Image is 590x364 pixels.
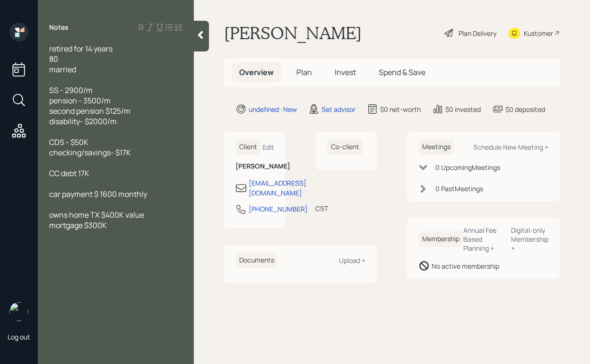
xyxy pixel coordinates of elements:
[459,28,496,38] div: Plan Delivery
[335,67,356,77] span: Invest
[49,95,111,106] span: pension - 3500/m
[435,162,500,172] div: 0 Upcoming Meeting s
[379,67,425,77] span: Spend & Save
[49,168,89,178] span: CC debt 17K
[463,226,503,253] div: Annual Fee Based Planning +
[249,104,297,114] div: undefined · New
[262,143,274,152] div: Edit
[296,67,312,77] span: Plan
[249,204,308,214] div: [PHONE_NUMBER]
[418,139,454,155] h6: Meetings
[235,253,278,268] h6: Documents
[235,162,274,170] h6: [PERSON_NAME]
[339,256,365,265] div: Upload +
[49,189,147,199] span: car payment $ 1600 monthly
[49,116,117,127] span: disability- $2000/m
[49,23,69,32] label: Notes
[473,143,548,152] div: Schedule New Meeting +
[224,23,362,43] h1: [PERSON_NAME]
[321,104,356,114] div: Set advisor
[445,104,481,114] div: $0 invested
[432,261,499,271] div: No active membership
[505,104,545,114] div: $0 deposited
[49,220,107,230] span: mortgage $300K
[49,54,58,64] span: 80
[511,226,548,253] div: Digital-only Membership +
[49,137,88,147] span: CDS - $50K
[524,28,553,38] div: Kustomer
[249,178,306,198] div: [EMAIL_ADDRESS][DOMAIN_NAME]
[49,147,131,158] span: checking/savings- $17K
[435,184,483,194] div: 0 Past Meeting s
[49,85,93,95] span: SS - 2900/m
[239,67,274,77] span: Overview
[49,43,113,54] span: retired for 14 years
[418,231,463,247] h6: Membership
[49,210,144,220] span: owns home TX $400K value
[49,106,130,116] span: second pension $125/m
[49,64,76,75] span: married
[235,139,261,155] h6: Client
[327,139,363,155] h6: Co-client
[380,104,421,114] div: $0 net-worth
[8,332,30,341] div: Log out
[9,302,28,321] img: aleksandra-headshot.png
